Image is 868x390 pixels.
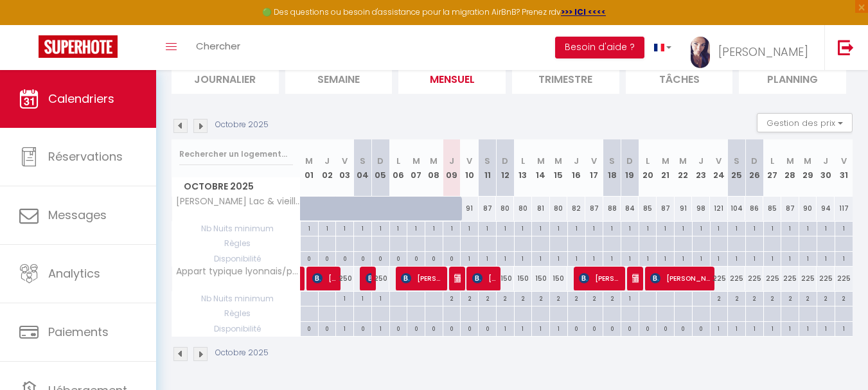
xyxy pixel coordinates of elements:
[698,155,704,167] abbr: J
[354,292,371,304] div: 1
[799,252,817,264] div: 1
[48,207,107,223] span: Messages
[650,266,710,290] span: [PERSON_NAME]
[172,322,300,336] span: Disponibilité
[532,197,550,220] div: 81
[692,139,710,197] th: 23
[172,62,279,94] li: Journalier
[425,252,443,264] div: 0
[823,155,828,167] abbr: J
[781,197,799,220] div: 87
[372,322,389,334] div: 1
[621,292,639,304] div: 1
[739,62,846,94] li: Planning
[186,25,250,70] a: Chercher
[657,197,675,220] div: 87
[817,252,835,264] div: 1
[591,155,597,167] abbr: V
[336,139,354,197] th: 03
[817,322,835,334] div: 1
[621,139,639,197] th: 19
[781,267,799,290] div: 225
[336,292,353,304] div: 1
[443,292,461,304] div: 2
[497,322,514,334] div: 1
[817,197,835,220] div: 94
[407,222,425,234] div: 1
[711,252,728,264] div: 1
[586,252,603,264] div: 1
[621,252,639,264] div: 1
[586,322,603,334] div: 0
[285,62,393,94] li: Semaine
[532,322,549,334] div: 1
[711,222,728,234] div: 1
[675,139,693,197] th: 22
[396,155,400,167] abbr: L
[692,197,710,220] div: 98
[179,143,293,166] input: Rechercher un logement...
[751,155,757,167] abbr: D
[799,139,817,197] th: 29
[172,236,300,251] span: Règles
[497,222,514,234] div: 1
[804,155,811,167] abbr: M
[728,252,745,264] div: 1
[639,322,657,334] div: 0
[693,322,710,334] div: 0
[657,322,674,334] div: 0
[679,155,687,167] abbr: M
[561,6,606,17] strong: >>> ICI <<<<
[336,267,354,290] div: 250
[579,266,621,290] span: [PERSON_NAME]
[639,252,657,264] div: 1
[301,267,307,291] a: dates
[172,177,300,196] span: Octobre 2025
[550,252,567,264] div: 1
[336,322,353,334] div: 1
[425,139,443,197] th: 08
[372,292,389,304] div: 1
[174,197,303,206] span: [PERSON_NAME] Lac & vieille ville [MEDICAL_DATA] avec grande terrasse
[835,222,853,234] div: 1
[336,222,353,234] div: 1
[521,155,525,167] abbr: L
[746,322,763,334] div: 1
[835,322,853,334] div: 1
[568,222,585,234] div: 1
[764,292,781,304] div: 2
[626,62,733,94] li: Tâches
[609,155,615,167] abbr: S
[835,139,853,197] th: 31
[626,155,633,167] abbr: D
[484,155,490,167] abbr: S
[354,222,371,234] div: 1
[479,252,496,264] div: 1
[48,265,100,281] span: Analytics
[550,222,567,234] div: 1
[497,292,514,304] div: 2
[646,155,650,167] abbr: L
[496,139,514,197] th: 12
[472,266,496,290] span: [PERSON_NAME]
[711,292,728,304] div: 2
[603,252,621,264] div: 1
[681,25,824,70] a: ... [PERSON_NAME]
[746,222,763,234] div: 1
[718,44,808,60] span: [PERSON_NAME]
[390,252,407,264] div: 0
[568,252,585,264] div: 1
[817,139,835,197] th: 30
[763,197,781,220] div: 85
[675,222,692,234] div: 1
[657,139,675,197] th: 21
[372,222,389,234] div: 1
[710,197,728,220] div: 121
[515,292,532,304] div: 2
[342,155,348,167] abbr: V
[496,267,514,290] div: 150
[412,155,420,167] abbr: M
[657,252,674,264] div: 1
[763,267,781,290] div: 225
[354,322,371,334] div: 0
